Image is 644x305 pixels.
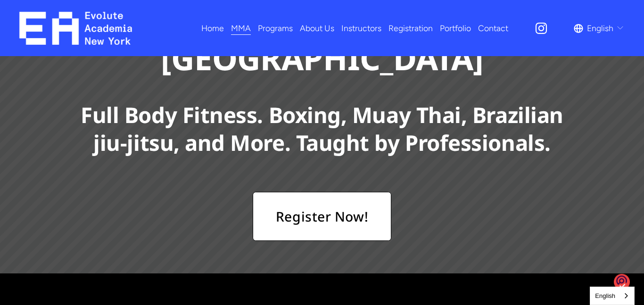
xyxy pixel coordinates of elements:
img: o1IwAAAABJRU5ErkJggg== [614,273,630,291]
a: Portfolio [440,20,471,36]
span: English [587,21,613,36]
a: Register Now! [253,192,391,241]
a: About Us [300,20,334,36]
span: Programs [258,21,293,36]
a: folder dropdown [258,20,293,36]
strong: Full Body Fitness. Boxing, Muay Thai, Brazilian jiu-jitsu, and More. Taught by Professionals. [81,100,569,157]
a: Instructors [341,20,381,36]
a: Registration [388,20,433,36]
div: language picker [574,20,625,36]
a: English [590,287,634,305]
a: Instagram [534,21,548,35]
img: EA [19,12,132,45]
a: Contact [478,20,508,36]
aside: Language selected: English [590,287,635,305]
a: Home [201,20,224,36]
span: MMA [231,21,251,36]
a: folder dropdown [231,20,251,36]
